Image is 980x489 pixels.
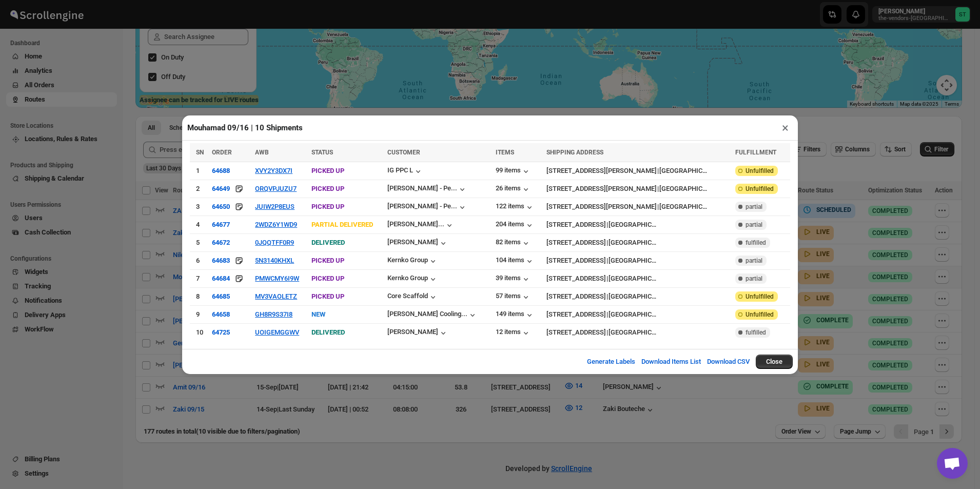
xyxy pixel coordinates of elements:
button: JUIW2P8EUS [255,203,295,210]
div: 64650 [212,203,230,210]
div: [PERSON_NAME] [387,328,448,338]
span: PICKED UP [311,292,344,300]
button: 64672 [212,239,230,246]
div: | [546,309,729,320]
div: Open chat [937,448,968,479]
span: partial [746,257,762,265]
span: Unfulfilled [746,185,774,193]
span: PICKED UP [311,167,344,174]
button: 26 items [496,184,531,194]
span: PARTIAL DELIVERED [311,221,373,228]
span: PICKED UP [311,257,344,264]
h2: Mouhamad 09/16 | 10 Shipments [187,123,303,133]
button: [PERSON_NAME] - Pe... [387,202,467,212]
div: | [546,256,729,266]
div: [STREET_ADDRESS] [546,273,606,284]
div: [GEOGRAPHIC_DATA] [609,220,657,230]
div: | [546,166,729,176]
span: CUSTOMER [387,149,420,156]
button: Download CSV [701,351,756,372]
button: 149 items [496,310,535,320]
div: | [546,238,729,248]
button: 64649 [212,184,230,194]
button: [PERSON_NAME] [387,238,448,248]
button: ORQVPJUZU7 [255,185,297,192]
div: [STREET_ADDRESS][PERSON_NAME] [546,166,657,176]
span: Unfulfilled [746,167,774,175]
div: Kernko Group [387,256,438,266]
div: [GEOGRAPHIC_DATA] [609,327,657,338]
button: 99 items [496,166,531,177]
button: 64677 [212,221,230,228]
span: partial [746,221,762,229]
button: Kernko Group [387,274,438,284]
div: [STREET_ADDRESS][PERSON_NAME] [546,184,657,194]
span: FULFILLMENT [735,149,776,156]
button: 64688 [212,167,230,174]
div: | [546,220,729,230]
div: | [546,202,729,212]
span: PICKED UP [311,203,344,210]
td: 1 [190,162,209,180]
div: | [546,273,729,284]
td: 7 [190,269,209,287]
span: DELIVERED [311,239,345,246]
button: Close [756,355,793,369]
td: 10 [190,323,209,341]
button: [PERSON_NAME] Cooling... [387,310,478,320]
button: 57 items [496,292,531,302]
div: [GEOGRAPHIC_DATA] [609,309,657,320]
button: 204 items [496,220,535,230]
button: 64685 [212,292,230,300]
button: Core Scaffold [387,292,438,302]
button: UOIGEMGGWV [255,328,299,336]
div: [PERSON_NAME] - Pe... [387,202,457,210]
button: 2WDZ6Y1WD9 [255,221,297,228]
div: [GEOGRAPHIC_DATA] [609,256,657,266]
span: STATUS [311,149,333,156]
button: MV3VAOLETZ [255,292,297,300]
button: 5N3140KHXL [255,257,294,264]
span: fulfilled [746,239,766,247]
div: [GEOGRAPHIC_DATA] [659,184,708,194]
span: ORDER [212,149,232,156]
div: [STREET_ADDRESS] [546,291,606,302]
div: [STREET_ADDRESS] [546,220,606,230]
button: PMWCMY6I9W [255,275,299,282]
button: XVY2Y3DX7I [255,167,292,174]
button: 0JQQTFF0R9 [255,239,294,246]
div: [PERSON_NAME]... [387,220,444,228]
td: 9 [190,305,209,323]
button: 12 items [496,328,531,338]
div: | [546,184,729,194]
span: SN [196,149,204,156]
button: 64725 [212,328,230,336]
button: [PERSON_NAME] - Pe... [387,184,467,194]
div: 64649 [212,185,230,192]
span: SHIPPING ADDRESS [546,149,603,156]
button: 122 items [496,202,535,212]
div: 39 items [496,274,531,284]
button: 104 items [496,256,535,266]
button: 64683 [212,256,230,266]
div: [GEOGRAPHIC_DATA] [659,166,708,176]
button: 64658 [212,310,230,318]
div: [STREET_ADDRESS] [546,256,606,266]
span: PICKED UP [311,275,344,282]
button: Generate Labels [581,351,641,372]
button: [PERSON_NAME]... [387,220,455,230]
div: [PERSON_NAME] Cooling... [387,310,467,318]
button: Download Items List [635,351,707,372]
div: | [546,291,729,302]
div: [STREET_ADDRESS] [546,327,606,338]
button: IG PPC L [387,166,423,177]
